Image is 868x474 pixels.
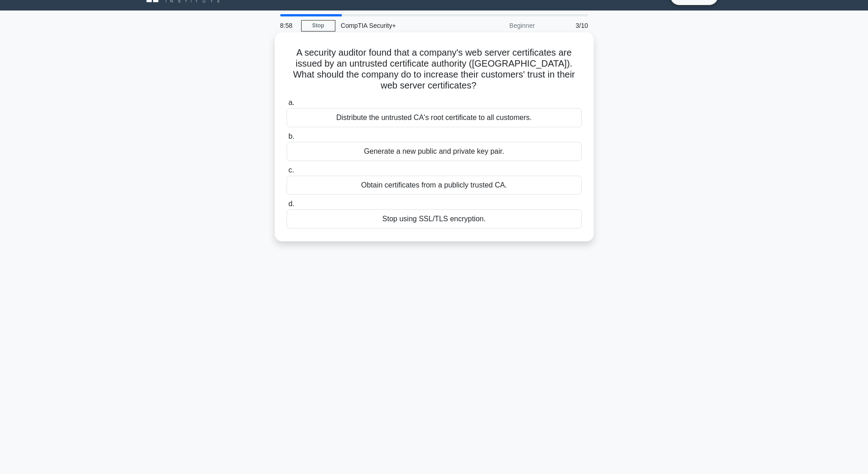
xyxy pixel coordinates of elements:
span: c. [288,166,294,174]
div: 8:58 [275,16,301,35]
h5: A security auditor found that a company's web server certificates are issued by an untrusted cert... [286,47,583,92]
div: CompTIA Security+ [335,16,461,35]
div: Generate a new public and private key pair. [287,142,582,161]
div: Stop using SSL/TLS encryption. [287,209,582,229]
a: Stop [301,20,335,31]
div: Obtain certificates from a publicly trusted CA. [287,176,582,195]
span: a. [288,99,294,106]
div: 3/10 [540,16,594,35]
span: b. [288,132,294,140]
div: Beginner [461,16,540,35]
div: Distribute the untrusted CA's root certificate to all customers. [287,108,582,127]
span: d. [288,200,294,208]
